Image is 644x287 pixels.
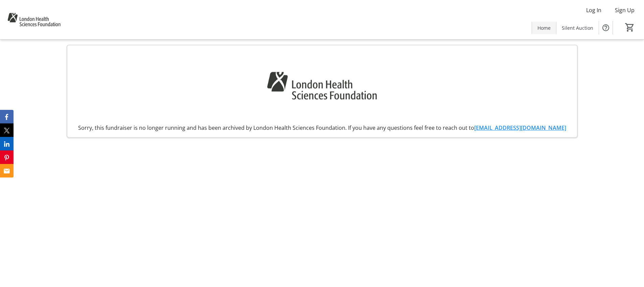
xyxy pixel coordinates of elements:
a: Silent Auction [556,22,599,34]
button: Help [599,21,613,34]
button: Sign Up [609,5,640,16]
div: Sorry, this fundraiser is no longer running and has been archived by London Health Sciences Found... [73,124,572,132]
span: Silent Auction [562,24,593,31]
span: Sign Up [615,6,635,14]
a: Home [532,22,556,34]
img: London Health Sciences Foundation's Logo [4,3,64,37]
a: [EMAIL_ADDRESS][DOMAIN_NAME] [474,124,566,131]
span: Home [537,24,551,31]
button: Log In [581,5,607,16]
img: London Health Sciences Foundation logo [260,51,385,121]
span: Log In [586,6,601,14]
button: Cart [624,21,636,33]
